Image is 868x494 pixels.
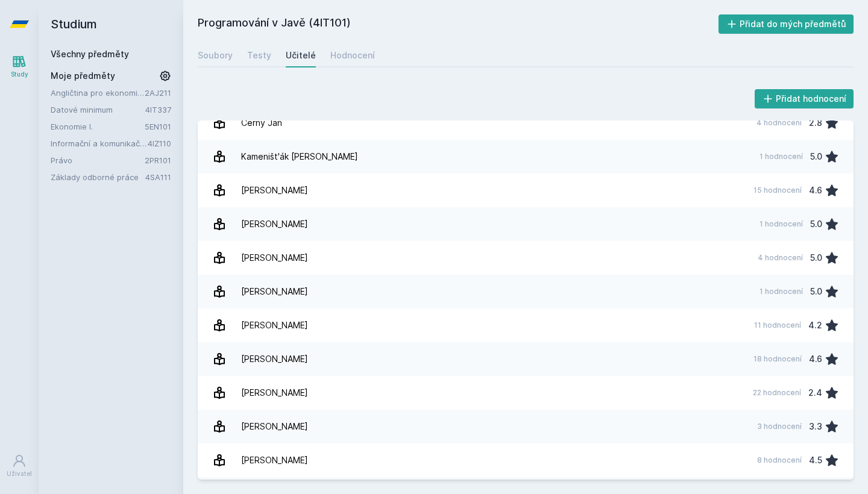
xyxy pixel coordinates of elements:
a: [PERSON_NAME] 1 hodnocení 5.0 [198,207,854,241]
div: [PERSON_NAME] [241,414,308,439]
a: Hodnocení [330,43,375,67]
div: 22 hodnocení [753,388,801,398]
div: Study [11,70,28,79]
a: Testy [247,43,271,67]
a: [PERSON_NAME] 3 hodnocení 3.3 [198,410,854,443]
div: Černý Jan [241,111,282,135]
a: [PERSON_NAME] 11 hodnocení 4.2 [198,308,854,342]
div: Soubory [198,49,233,61]
div: [PERSON_NAME] [241,246,308,270]
div: 4 hodnocení [756,118,802,128]
a: Právo [51,154,145,166]
div: [PERSON_NAME] [241,178,308,202]
div: 5.0 [810,280,822,304]
a: Černý Jan 4 hodnocení 2.8 [198,106,854,140]
a: [PERSON_NAME] 1 hodnocení 5.0 [198,275,854,308]
a: 4SA111 [145,172,171,182]
div: 15 hodnocení [753,186,802,195]
a: Učitelé [286,43,316,67]
a: Kameništ'ák [PERSON_NAME] 1 hodnocení 5.0 [198,140,854,174]
div: 2.8 [809,111,822,135]
a: Informační a komunikační technologie [51,137,148,149]
a: 4IZ110 [148,139,171,148]
a: Všechny předměty [51,49,129,59]
div: [PERSON_NAME] [241,347,308,371]
a: Ekonomie I. [51,120,145,133]
div: 18 hodnocení [753,354,802,364]
a: Study [2,48,36,85]
h2: Programování v Javě (4IT101) [198,14,719,34]
a: [PERSON_NAME] 22 hodnocení 2.4 [198,376,854,410]
span: Moje předměty [51,70,115,82]
button: Přidat do mých předmětů [719,14,854,34]
a: [PERSON_NAME] 4 hodnocení 5.0 [198,241,854,275]
div: 11 hodnocení [754,320,801,330]
div: Hodnocení [330,49,375,61]
div: [PERSON_NAME] [241,448,308,472]
a: [PERSON_NAME] 15 hodnocení 4.6 [198,174,854,207]
div: 4 hodnocení [758,253,803,263]
a: Datové minimum [51,104,145,116]
button: Přidat hodnocení [755,89,854,108]
div: 4.5 [809,448,822,472]
div: Učitelé [286,49,316,61]
div: Testy [247,49,271,61]
div: [PERSON_NAME] [241,212,308,236]
div: 3.3 [809,414,822,439]
div: 1 hodnocení [759,219,803,229]
div: 5.0 [810,212,822,236]
div: Kameništ'ák [PERSON_NAME] [241,145,358,169]
a: [PERSON_NAME] 8 hodnocení 4.5 [198,443,854,477]
div: [PERSON_NAME] [241,313,308,337]
div: 3 hodnocení [757,422,802,431]
a: Základy odborné práce [51,171,145,183]
a: Uživatel [2,448,36,484]
div: 1 hodnocení [759,287,803,296]
div: 8 hodnocení [757,455,802,465]
a: [PERSON_NAME] 18 hodnocení 4.6 [198,342,854,376]
a: 5EN101 [145,122,171,131]
div: 4.6 [809,178,822,202]
div: 4.2 [808,313,822,337]
div: 5.0 [810,246,822,270]
div: 1 hodnocení [759,152,803,161]
div: Uživatel [7,469,32,478]
div: 4.6 [809,347,822,371]
div: 5.0 [810,145,822,169]
div: 2.4 [808,381,822,405]
a: 4IT337 [145,105,171,114]
a: Angličtina pro ekonomická studia 1 (B2/C1) [51,87,145,99]
a: 2PR101 [145,155,171,165]
a: Soubory [198,43,233,67]
a: 2AJ211 [145,88,171,98]
div: [PERSON_NAME] [241,280,308,304]
div: [PERSON_NAME] [241,381,308,405]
